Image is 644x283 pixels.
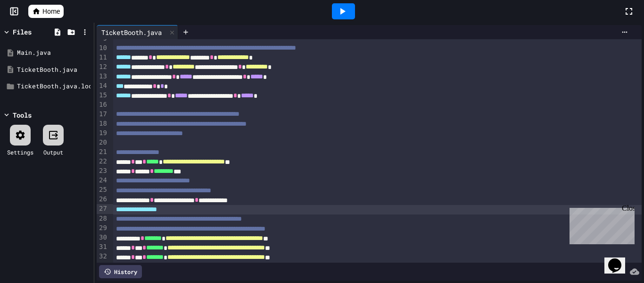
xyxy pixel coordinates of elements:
[97,43,108,53] div: 10
[97,214,108,223] div: 28
[97,91,108,100] div: 15
[7,148,33,156] div: Settings
[13,110,32,120] div: Tools
[97,242,108,252] div: 31
[97,185,108,195] div: 25
[97,34,108,43] div: 9
[17,65,91,75] div: TicketBooth.java
[97,252,108,261] div: 32
[97,223,108,233] div: 29
[97,166,108,176] div: 23
[97,72,108,81] div: 13
[28,5,64,18] a: Home
[97,119,108,129] div: 18
[99,265,142,278] div: History
[97,62,108,72] div: 12
[42,7,60,16] span: Home
[97,138,108,147] div: 20
[97,27,166,37] div: TicketBooth.java
[97,261,108,271] div: 33
[97,147,108,157] div: 21
[566,204,635,244] iframe: chat widget
[17,82,91,91] div: TicketBooth.java.lock
[97,233,108,242] div: 30
[4,4,65,60] div: Chat with us now!Close
[97,195,108,204] div: 26
[97,129,108,138] div: 19
[97,53,108,62] div: 11
[97,176,108,185] div: 24
[97,25,178,39] div: TicketBooth.java
[604,245,635,274] iframe: chat widget
[13,27,32,37] div: Files
[97,110,108,119] div: 17
[97,81,108,91] div: 14
[97,100,108,110] div: 16
[43,148,63,156] div: Output
[97,204,108,214] div: 27
[17,48,91,58] div: Main.java
[97,157,108,166] div: 22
